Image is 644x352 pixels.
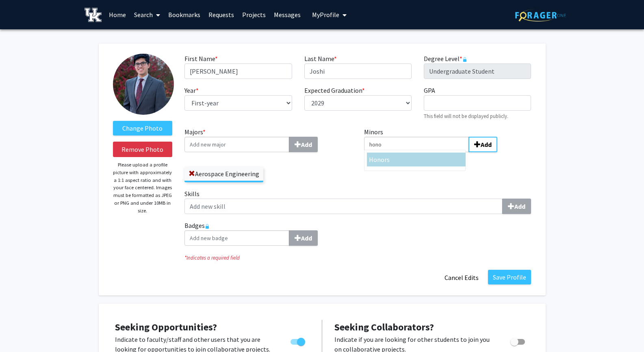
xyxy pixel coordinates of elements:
[238,0,270,29] a: Projects
[184,85,199,95] label: Year
[85,8,102,22] img: University of Kentucky Logo
[184,137,289,152] input: Majors*Add
[184,230,289,246] input: BadgesAdd
[184,199,503,214] input: SkillsAdd
[424,85,435,95] label: GPA
[369,155,384,164] span: Hono
[184,54,218,63] label: First Name
[439,270,484,285] button: Cancel Edits
[334,321,434,333] span: Seeking Collaborators?
[184,127,352,152] label: Majors
[304,54,337,63] label: Last Name
[304,85,365,95] label: Expected Graduation
[301,234,312,242] b: Add
[164,0,204,29] a: Bookmarks
[6,315,35,346] iframe: Chat
[270,0,305,29] a: Messages
[113,142,173,157] button: Remove Photo
[115,321,217,333] span: Seeking Opportunities?
[105,0,130,29] a: Home
[312,11,339,19] span: My Profile
[364,137,469,152] input: MinorsHonorsAdd
[184,221,531,246] label: Badges
[287,335,310,347] div: Toggle
[507,335,529,347] div: Toggle
[113,161,173,214] p: Please upload a profile picture with approximately a 1:1 aspect ratio and with your face centered...
[113,54,174,115] img: Profile Picture
[488,270,531,284] button: Save Profile
[424,54,467,63] label: Degree Level
[113,121,173,136] label: ChangeProfile Picture
[301,140,312,149] b: Add
[204,0,238,29] a: Requests
[364,127,531,152] label: Minors
[184,167,263,181] label: Aerospace Engineering
[130,0,164,29] a: Search
[289,230,318,246] button: Badges
[514,202,525,210] b: Add
[424,113,508,119] small: This field will not be displayed publicly.
[384,155,390,164] span: rs
[481,140,492,149] b: Add
[184,189,531,214] label: Skills
[468,137,497,152] button: MinorsHonors
[289,137,318,152] button: Majors*
[502,199,531,214] button: Skills
[515,9,566,22] img: ForagerOne Logo
[462,57,467,62] svg: This information is provided and automatically updated by the University of Kentucky and is not e...
[184,254,531,262] i: Indicates a required field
